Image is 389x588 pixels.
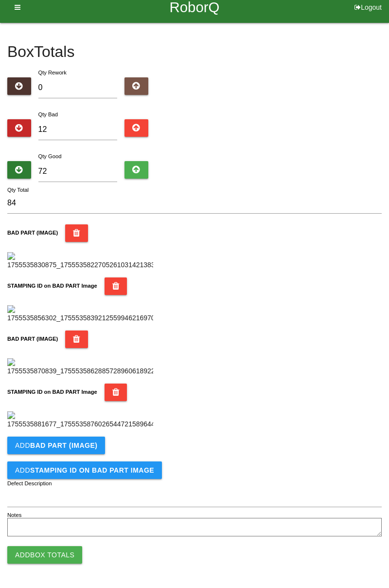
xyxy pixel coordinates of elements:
button: AddBox Totals [7,546,82,564]
img: 1755535856302_1755535839212559946216970734899.jpg [7,305,153,323]
label: Qty Total [7,186,29,194]
b: BAD PART (IMAGE) [30,441,97,449]
img: 1755535881677_17555358760265447215896447786371.jpg [7,411,153,429]
button: BAD PART (IMAGE) [65,224,88,242]
button: STAMPING ID on BAD PART Image [105,384,127,401]
label: Qty Rework [38,70,67,75]
button: STAMPING ID on BAD PART Image [105,277,127,295]
b: STAMPING ID on BAD PART Image [7,283,97,289]
button: AddBAD PART (IMAGE) [7,437,105,454]
label: Notes [7,511,21,519]
label: Defect Description [7,479,52,488]
button: AddSTAMPING ID on BAD PART Image [7,461,162,479]
h4: Box Totals [7,43,382,60]
img: 1755535830875_17555358227052610314213834389515.jpg [7,252,153,270]
label: Qty Good [38,153,62,159]
label: Qty Bad [38,111,58,117]
b: BAD PART (IMAGE) [7,336,58,342]
b: STAMPING ID on BAD PART Image [7,389,97,395]
button: BAD PART (IMAGE) [65,331,88,348]
img: 1755535870839_17555358628857289606189224278180.jpg [7,358,153,376]
b: STAMPING ID on BAD PART Image [30,466,154,474]
b: BAD PART (IMAGE) [7,230,58,236]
